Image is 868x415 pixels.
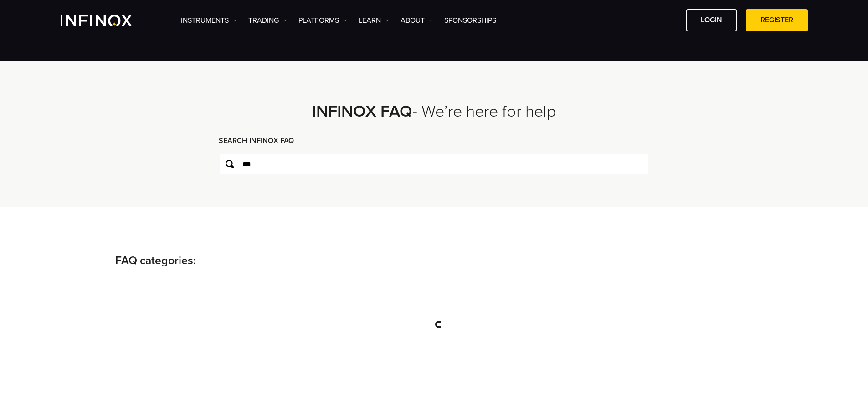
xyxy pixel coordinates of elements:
[298,15,347,26] a: PLATFORMS
[248,15,287,26] a: TRADING
[686,9,737,31] a: LOGIN
[746,9,808,31] a: REGISTER
[219,136,294,145] strong: SEARCH INFINOX FAQ
[61,15,154,26] a: INFINOX Logo
[181,15,237,26] a: Instruments
[195,102,673,122] h2: - We’re here for help
[401,15,433,26] a: ABOUT
[359,15,389,26] a: Learn
[312,102,412,121] strong: INFINOX FAQ
[115,252,753,270] p: FAQ categories:
[444,15,496,26] a: SPONSORSHIPS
